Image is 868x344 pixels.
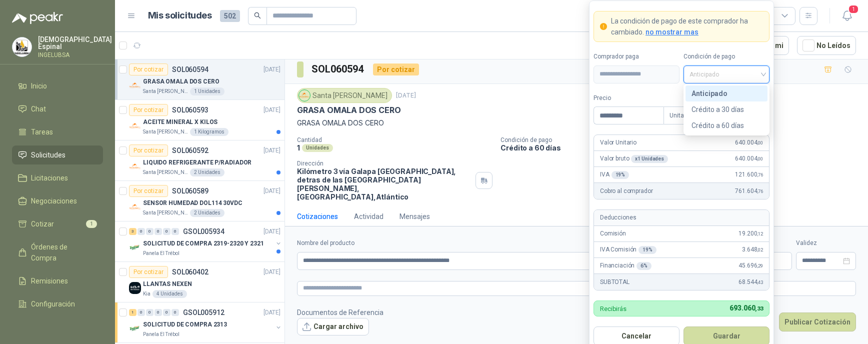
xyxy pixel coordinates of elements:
a: Remisiones [12,271,103,290]
p: Santa [PERSON_NAME] [143,87,188,95]
div: 19 % [638,246,656,254]
p: GRASA OMALA DOS CERO [143,77,219,86]
a: Tareas [12,122,103,141]
p: ACEITE MINERAL X KILOS [143,117,217,127]
div: 0 [163,228,170,235]
img: Company Logo [129,241,141,253]
label: Precio [593,93,663,103]
p: SOLICITUD DE COMPRA 2319-2320 Y 2321 [143,239,264,248]
a: 1 0 0 0 0 0 GSOL005912[DATE] Company LogoSOLICITUD DE COMPRA 2313Panela El Trébol [129,306,282,338]
p: Financiación [600,261,651,270]
span: ,12 [757,231,763,236]
div: Crédito a 30 días [685,101,767,117]
p: [DATE] [396,91,416,100]
p: GRASA OMALA DOS CERO [297,105,400,115]
div: 1 Unidades [190,87,224,95]
p: SOL060589 [172,187,208,194]
div: Crédito a 60 días [691,120,761,131]
div: 0 [137,309,145,316]
p: GRASA OMALA DOS CERO [297,117,856,128]
div: 6 % [636,262,651,270]
button: Publicar Cotización [779,312,856,331]
a: Licitaciones [12,168,103,187]
p: Dirección [297,160,471,167]
span: 502 [220,10,240,22]
p: [DATE] [263,308,280,317]
div: Por cotizar [373,63,419,75]
p: [DEMOGRAPHIC_DATA] Espinal [38,36,112,50]
p: SOL060593 [172,106,208,113]
div: 0 [146,228,153,235]
p: Kia [143,290,150,298]
div: Por cotizar [129,104,168,116]
p: INGELUBSA [38,52,112,58]
span: Chat [31,103,46,114]
p: IVA [600,170,629,179]
a: Manuales y ayuda [12,317,103,336]
div: x 1 Unidades [631,155,668,163]
img: Company Logo [299,90,310,101]
div: Cotizaciones [297,211,338,222]
p: Condición de pago [500,136,864,143]
p: Panela El Trébol [143,330,179,338]
div: 1 [129,309,136,316]
span: Remisiones [31,275,68,286]
span: Inicio [31,80,47,91]
span: search [254,12,261,19]
label: Validez [796,238,856,248]
h1: Mis solicitudes [148,8,212,23]
span: ,00 [757,140,763,145]
button: 1 [838,7,856,25]
p: Valor bruto [600,154,668,163]
label: Condición de pago [683,52,769,61]
span: Tareas [31,126,53,137]
div: Por cotizar [129,144,168,156]
p: LIQUIDO REFRIGERANTE P/RADIADOR [143,158,251,167]
div: 3 [129,228,136,235]
a: Solicitudes [12,145,103,164]
img: Company Logo [129,282,141,294]
div: 1 Kilogramos [190,128,228,136]
a: 3 0 0 0 0 0 GSOL005934[DATE] Company LogoSOLICITUD DE COMPRA 2319-2320 Y 2321Panela El Trébol [129,225,282,257]
span: Cotizar [31,218,54,229]
img: Logo peakr [12,12,63,24]
div: Santa [PERSON_NAME] [297,88,392,103]
label: Nombre del producto [297,238,652,248]
p: [DATE] [263,105,280,115]
div: Unidades [302,144,333,152]
p: IVA Comisión [600,245,656,254]
span: ,00 [757,156,763,161]
p: Santa [PERSON_NAME] [143,209,188,217]
img: Company Logo [129,79,141,91]
a: Inicio [12,76,103,95]
h3: SOL060594 [311,61,365,77]
img: Company Logo [129,120,141,132]
p: GSOL005934 [183,228,224,235]
button: No Leídos [797,36,856,55]
span: 640.004 [735,154,763,163]
p: [DATE] [263,267,280,277]
span: 761.604 [735,186,763,196]
p: La condición de pago de este comprador ha cambiado. [611,15,763,37]
p: Comisión [600,229,626,238]
span: Licitaciones [31,172,68,183]
p: Cantidad [297,136,492,143]
span: ,33 [755,305,763,312]
span: ,76 [757,188,763,194]
a: Chat [12,99,103,118]
div: Por cotizar [129,266,168,278]
div: Por cotizar [129,185,168,197]
p: SOL060594 [172,66,208,73]
p: 1 [297,143,300,152]
span: 1 [848,4,859,14]
div: 0 [163,309,170,316]
p: Kilómetro 3 vía Galapa [GEOGRAPHIC_DATA], detras de las [GEOGRAPHIC_DATA][PERSON_NAME], [GEOGRAPH... [297,167,471,201]
div: Actividad [354,211,383,222]
p: Deducciones [600,213,636,222]
span: 68.544 [738,277,763,287]
p: [DATE] [263,227,280,236]
div: Anticipado [685,85,767,101]
a: Por cotizarSOL060594[DATE] Company LogoGRASA OMALA DOS CEROSanta [PERSON_NAME]1 Unidades [115,59,284,100]
span: 640.004 [735,138,763,147]
span: 693.060 [729,304,763,312]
